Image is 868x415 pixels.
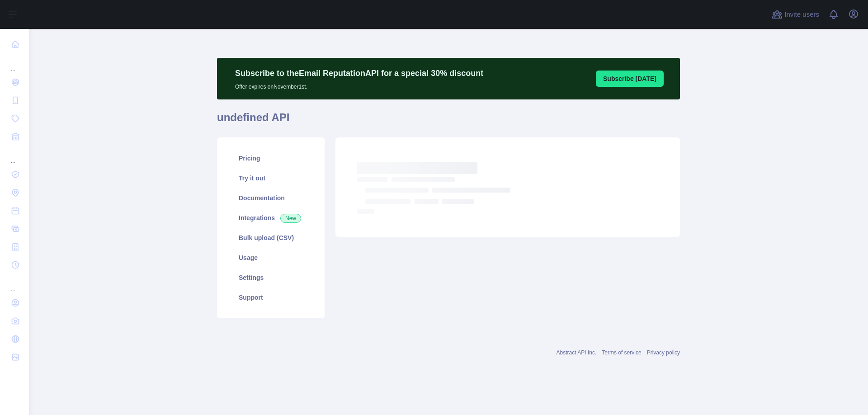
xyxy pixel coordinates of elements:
a: Settings [228,268,314,288]
a: Integrations New [228,208,314,228]
a: Pricing [228,148,314,168]
a: Usage [228,248,314,268]
div: ... [7,54,22,72]
p: Subscribe to the Email Reputation API for a special 30 % discount [235,67,483,80]
div: ... [7,146,22,165]
span: Invite users [784,9,819,20]
a: Bulk upload (CSV) [228,228,314,248]
div: ... [7,275,22,293]
h1: undefined API [217,110,680,132]
button: Invite users [770,7,821,22]
span: New [280,214,301,223]
a: Documentation [228,188,314,208]
a: Privacy policy [647,349,680,356]
a: Try it out [228,168,314,188]
button: Subscribe [DATE] [596,71,664,87]
p: Offer expires on November 1st. [235,80,483,90]
a: Terms of service [602,349,641,356]
a: Abstract API Inc. [557,349,597,356]
a: Support [228,288,314,307]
